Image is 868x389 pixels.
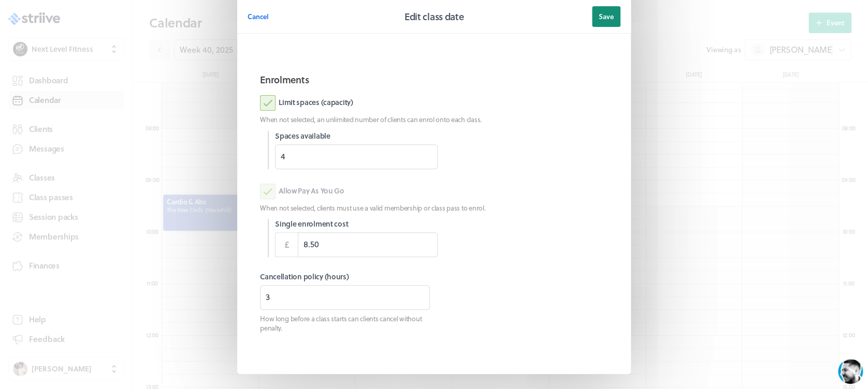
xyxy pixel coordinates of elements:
label: Cancellation policy (hours) [260,272,430,282]
button: Save [592,6,620,27]
span: Save [599,12,614,21]
p: When not selected, clients must use a valid membership or class pass to enrol. [260,203,608,213]
label: Spaces available [275,131,438,141]
h2: Enrolments [260,72,608,87]
p: How long before a class starts can clients cancel without penalty. [260,314,430,333]
button: Cancel [248,6,269,27]
img: US [31,7,50,26]
div: [PERSON_NAME] [57,6,148,18]
div: US[PERSON_NAME]Typically replies in a few minutes [31,6,194,27]
label: Allow Pay As You Go [260,184,344,199]
p: When not selected, an unlimited number of clients can enrol onto each class. [260,115,608,124]
iframe: gist-messenger-bubble-iframe [838,359,863,384]
div: Typically replies in a few minutes [57,19,148,26]
tspan: GIF [165,321,173,326]
label: Limit spaces (capacity) [260,95,353,111]
span: Cancel [248,12,269,21]
h2: Edit class date [404,9,464,24]
g: /> [162,319,176,327]
label: Single enrolment cost [275,219,438,229]
div: £ [275,232,298,257]
button: />GIF [157,309,180,338]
